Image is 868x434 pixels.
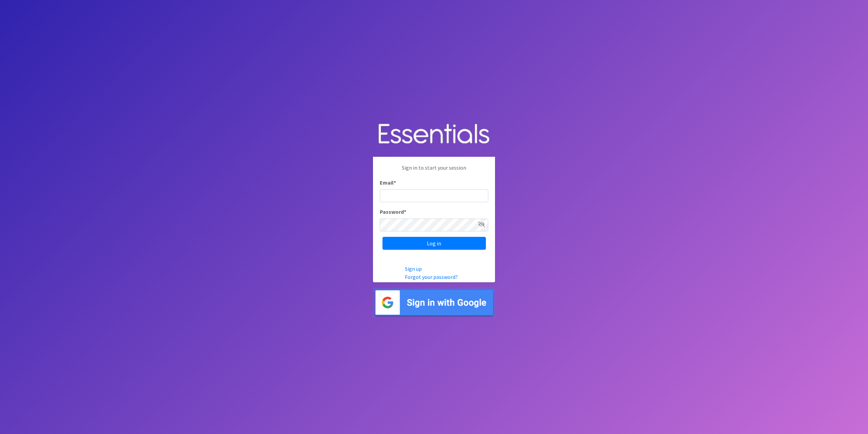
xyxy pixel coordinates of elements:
[380,164,488,178] p: Sign in to start your session
[380,208,406,216] label: Password
[405,265,422,272] a: Sign up
[382,237,486,250] input: Log in
[394,179,396,186] abbr: required
[373,288,495,317] img: Sign in with Google
[380,178,396,187] label: Email
[404,208,406,215] abbr: required
[405,273,458,280] a: Forgot your password?
[373,117,495,152] img: Human Essentials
